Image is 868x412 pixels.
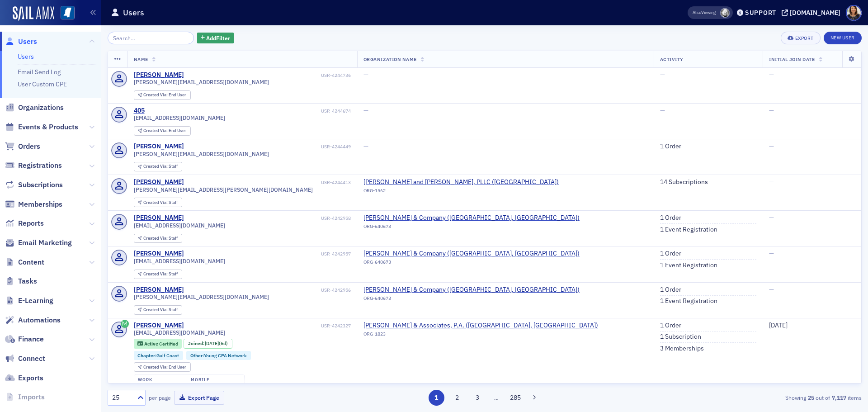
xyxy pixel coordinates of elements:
span: E-Learning [18,296,53,306]
span: Active [144,341,159,347]
a: Tasks [5,276,37,286]
span: … [490,393,503,402]
div: 25 [112,393,132,403]
a: Automations [5,315,61,325]
a: E-Learning [5,296,53,306]
a: Exports [5,373,43,383]
span: — [769,142,774,150]
div: Staff [143,164,178,169]
span: Aidan Sullivan [720,8,730,18]
div: USR-4242958 [185,215,351,221]
div: (6d) [205,341,228,346]
span: — [363,142,368,150]
img: SailAMX [13,6,54,21]
div: [PHONE_NUMBER] [138,383,186,389]
span: [PERSON_NAME][EMAIL_ADDRESS][DOMAIN_NAME] [134,294,269,300]
div: USR-4244736 [185,72,351,78]
span: [PERSON_NAME][EMAIL_ADDRESS][DOMAIN_NAME] [134,151,269,157]
div: work [138,377,186,383]
a: [PERSON_NAME] & Associates, P.A. ([GEOGRAPHIC_DATA], [GEOGRAPHIC_DATA]) [363,322,598,330]
span: Content [18,257,44,267]
a: View Homepage [54,6,75,21]
div: Staff [143,308,178,313]
div: Staff [143,272,178,277]
a: [PERSON_NAME] [134,178,184,186]
a: 1 Subscription [660,333,701,341]
span: Created Via : [143,307,169,313]
div: Other: [186,351,251,360]
a: [PHONE_NUMBER] [191,383,239,389]
span: Organizations [18,103,64,113]
span: [EMAIL_ADDRESS][DOMAIN_NAME] [134,329,225,336]
label: per page [149,393,171,402]
div: Created Via: End User [134,362,191,372]
span: — [769,71,774,79]
span: — [769,285,774,294]
button: 1 [429,390,444,406]
a: New User [824,32,862,44]
a: Events & Products [5,122,78,132]
span: — [769,106,774,114]
button: [DOMAIN_NAME] [782,9,844,16]
span: Subscriptions [18,180,63,190]
span: T.E. Lott & Company (Columbus, MS) [363,250,580,258]
span: Name [134,56,148,62]
span: Culumber, Harvey & Associates, P.A. (Gulfport, MS) [363,322,598,330]
span: Imports [18,392,45,402]
button: AddFilter [197,33,234,44]
a: 405 [134,107,145,115]
span: Initial Join Date [769,56,815,62]
a: 14 Subscriptions [660,178,708,186]
span: Certified [159,341,178,347]
a: [PERSON_NAME] [134,142,184,151]
span: Created Via : [143,92,169,98]
span: Profile [846,5,862,21]
span: Created Via : [143,271,169,277]
div: End User [143,128,186,133]
a: [PERSON_NAME] [134,214,184,222]
span: Tasks [18,276,37,286]
div: End User [143,93,186,98]
span: [DATE] [769,321,788,329]
a: [PERSON_NAME] and [PERSON_NAME], PLLC ([GEOGRAPHIC_DATA]) [363,178,559,186]
div: Created Via: End User [134,90,191,100]
span: Activity [660,56,684,62]
div: USR-4242956 [185,287,351,293]
div: Created Via: Staff [134,198,182,207]
div: USR-4244449 [185,144,351,150]
a: Users [18,52,34,61]
span: — [769,178,774,186]
div: Joined: 2025-08-15 00:00:00 [184,339,232,349]
div: ORG-640673 [363,295,580,304]
div: Created Via: Staff [134,162,182,171]
div: Showing out of items [617,393,862,402]
span: Created Via : [143,163,169,169]
span: Add Filter [206,34,230,42]
span: — [769,249,774,257]
div: Support [745,9,776,17]
a: [PERSON_NAME] [134,71,184,79]
span: Chapter : [137,352,156,359]
div: mobile [191,377,239,383]
div: USR-4244413 [185,180,351,185]
a: Email Send Log [18,68,61,76]
a: [PERSON_NAME] [134,322,184,330]
div: USR-4242327 [185,323,351,329]
span: Watkins, Ward and Stafford, PLLC (West Point) [363,178,559,186]
a: [PERSON_NAME] [134,250,184,258]
a: Orders [5,142,40,152]
span: [EMAIL_ADDRESS][DOMAIN_NAME] [134,258,225,265]
h1: Users [123,7,144,18]
a: 1 Event Registration [660,297,717,305]
a: Email Marketing [5,238,72,248]
strong: 25 [806,393,816,402]
span: Other : [190,352,204,359]
a: [PERSON_NAME] & Company ([GEOGRAPHIC_DATA], [GEOGRAPHIC_DATA]) [363,286,580,294]
a: Connect [5,354,45,364]
span: — [363,71,368,79]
